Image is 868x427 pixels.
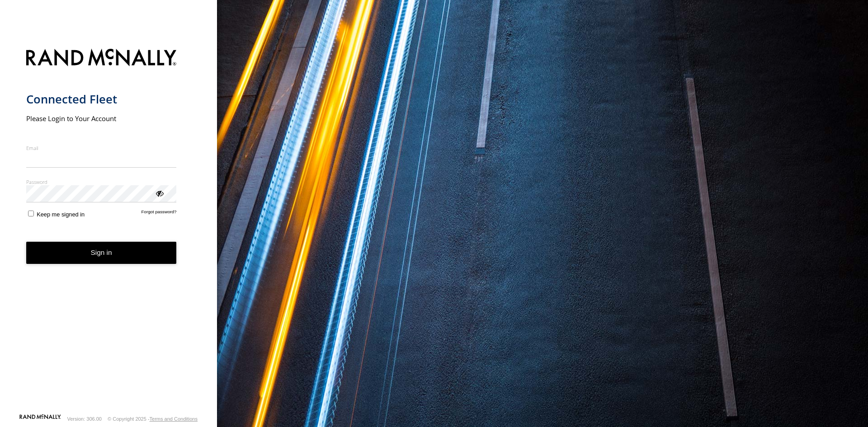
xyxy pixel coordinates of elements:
input: Keep me signed in [28,211,34,216]
div: ViewPassword [155,188,164,197]
button: Sign in [26,242,177,264]
h2: Please Login to Your Account [26,114,177,123]
label: Email [26,145,177,151]
span: Keep me signed in [37,211,85,218]
img: Rand McNally [26,47,177,70]
div: © Copyright 2025 - [108,416,198,422]
h1: Connected Fleet [26,92,177,107]
form: main [26,43,191,413]
a: Terms and Conditions [150,416,198,422]
div: Version: 306.00 [67,416,102,422]
label: Password [26,178,177,185]
a: Visit our Website [19,414,61,423]
a: Forgot password? [142,209,177,218]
